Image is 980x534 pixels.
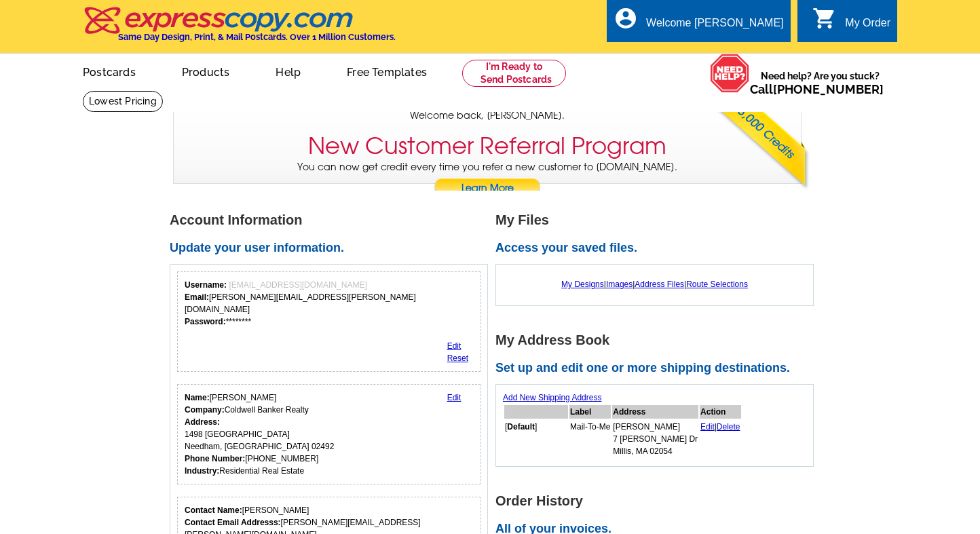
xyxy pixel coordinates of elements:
span: Need help? Are you stuck? [750,69,890,96]
a: Delete [717,422,740,432]
strong: Username: [185,280,227,290]
b: Default [507,422,535,432]
a: Learn More [434,178,541,199]
div: | | | [503,271,806,297]
div: My Order [845,17,890,36]
td: [ ] [504,420,568,458]
strong: Contact Email Addresss: [185,518,281,527]
a: [PHONE_NUMBER] [773,82,884,96]
span: [EMAIL_ADDRESS][DOMAIN_NAME] [229,280,366,290]
a: Edit [700,422,715,432]
div: Your personal details. [177,384,480,484]
div: [PERSON_NAME][EMAIL_ADDRESS][PERSON_NAME][DOMAIN_NAME] ******** [185,279,473,328]
strong: Phone Number: [185,454,245,463]
td: | [700,420,741,458]
strong: Password: [185,317,226,326]
a: Help [254,55,322,87]
strong: Company: [185,405,225,415]
a: Same Day Design, Print, & Mail Postcards. Over 1 Million Customers. [83,16,396,42]
a: Reset [447,354,468,363]
img: help [710,54,750,93]
div: Welcome [PERSON_NAME] [646,17,783,36]
a: shopping_cart My Order [812,15,890,32]
a: Address Files [635,280,684,289]
a: Free Templates [325,55,449,87]
h1: My Address Book [495,333,821,347]
h2: Set up and edit one or more shipping destinations. [495,361,821,376]
a: Route Selections [686,280,748,289]
h1: My Files [495,213,821,227]
a: My Designs [561,280,604,289]
a: Products [160,55,252,87]
a: Edit [447,341,461,351]
td: [PERSON_NAME] 7 [PERSON_NAME] Dr Millis, MA 02054 [612,420,698,458]
span: Welcome back, [PERSON_NAME]. [410,109,565,123]
h3: New Customer Referral Program [308,132,666,160]
h4: Same Day Design, Print, & Mail Postcards. Over 1 Million Customers. [118,32,396,42]
th: Action [700,405,741,419]
h1: Order History [495,494,821,508]
strong: Email: [185,292,209,302]
th: Label [569,405,611,419]
strong: Contact Name: [185,506,242,515]
i: account_circle [614,6,638,31]
a: Add New Shipping Address [503,393,601,402]
h1: Account Information [170,213,495,227]
th: Address [612,405,698,419]
a: Images [606,280,633,289]
strong: Address: [185,417,220,427]
td: Mail-To-Me [569,420,611,458]
p: You can now get credit every time you refer a new customer to [DOMAIN_NAME]. [174,160,801,199]
h2: Update your user information. [170,241,495,256]
a: Edit [447,393,461,402]
strong: Industry: [185,466,219,476]
span: Call [750,82,884,96]
h2: Access your saved files. [495,241,821,256]
div: Your login information. [177,271,480,372]
i: shopping_cart [812,6,837,31]
strong: Name: [185,393,210,402]
div: [PERSON_NAME] Coldwell Banker Realty 1498 [GEOGRAPHIC_DATA] Needham, [GEOGRAPHIC_DATA] 02492 [PHO... [185,392,334,477]
a: Postcards [61,55,157,87]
